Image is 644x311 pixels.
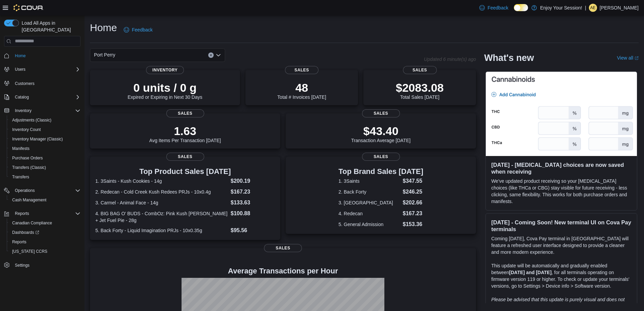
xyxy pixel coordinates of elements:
[90,21,117,35] h1: Home
[12,261,32,269] a: Settings
[15,67,25,72] span: Users
[12,107,34,115] button: Inventory
[1,51,83,61] button: Home
[231,177,275,185] dd: $200.19
[600,4,639,12] p: [PERSON_NAME]
[15,81,34,86] span: Customers
[7,115,83,125] button: Adjustments (Classic)
[12,80,37,88] a: Customers
[1,260,83,270] button: Settings
[403,66,437,74] span: Sales
[338,199,400,206] dt: 3. [GEOGRAPHIC_DATA]
[351,124,411,143] div: Transaction Average [DATE]
[12,127,41,132] span: Inventory Count
[403,199,423,207] dd: $202.66
[338,221,400,228] dt: 5. General Admission
[14,4,44,11] img: Cova
[338,168,423,176] h3: Top Brand Sales [DATE]
[12,186,80,195] span: Operations
[12,93,31,101] button: Catalog
[7,228,83,237] a: Dashboards
[7,163,83,172] button: Transfers (Classic)
[9,228,80,237] span: Dashboards
[1,65,83,74] button: Users
[9,228,42,237] a: Dashboards
[1,78,83,88] button: Customers
[9,238,80,246] span: Reports
[15,188,35,193] span: Operations
[9,219,80,227] span: Canadian Compliance
[514,4,528,11] input: Dark Mode
[166,109,204,117] span: Sales
[589,4,597,12] div: Alana Edgington
[277,81,326,100] div: Total # Invoices [DATE]
[509,270,551,275] strong: [DATE] and [DATE]
[7,172,83,182] button: Transfers
[166,153,204,161] span: Sales
[491,235,631,256] p: Coming [DATE], Cova Pay terminal in [GEOGRAPHIC_DATA] will feature a refreshed user interface des...
[216,52,221,58] button: Open list of options
[12,230,39,235] span: Dashboards
[15,263,29,268] span: Settings
[231,209,275,218] dd: $100.88
[12,197,46,203] span: Cash Management
[635,56,639,60] svg: External link
[264,244,302,252] span: Sales
[15,211,29,216] span: Reports
[12,136,63,142] span: Inventory Manager (Classic)
[590,4,596,12] span: AE
[12,239,26,245] span: Reports
[491,297,625,309] em: Please be advised that this update is purely visual and does not impact payment functionality.
[15,94,29,100] span: Catalog
[231,199,275,207] dd: $133.63
[396,81,444,94] p: $2083.08
[95,188,228,195] dt: 2. Redecan - Cold Creek Kush Redees PRJs - 10x0.4g
[362,153,400,161] span: Sales
[9,196,49,204] a: Cash Management
[9,116,54,124] a: Adjustments (Classic)
[585,4,586,12] p: |
[351,124,411,138] p: $43.40
[231,226,275,235] dd: $95.56
[12,79,80,87] span: Customers
[9,173,32,181] a: Transfers
[491,219,631,232] h3: [DATE] - Coming Soon! New terminal UI on Cova Pay terminals
[9,163,80,172] span: Transfers (Classic)
[338,188,400,195] dt: 2. Back Forty
[149,124,221,138] p: 1.63
[9,247,80,256] span: Washington CCRS
[1,209,83,218] button: Reports
[7,125,83,134] button: Inventory Count
[403,177,423,185] dd: $347.55
[12,65,80,73] span: Users
[7,218,83,228] button: Canadian Compliance
[95,227,228,234] dt: 5. Back Forty - Liquid Imagination PRJs - 10x0.35g
[514,11,514,12] span: Dark Mode
[424,57,476,62] p: Updated 6 minute(s) ago
[231,188,275,196] dd: $167.23
[12,209,32,218] button: Reports
[7,153,83,163] button: Purchase Orders
[617,55,639,61] a: View allExternal link
[9,126,44,134] a: Inventory Count
[9,116,80,124] span: Adjustments (Classic)
[128,81,202,100] div: Expired or Expiring in Next 30 Days
[403,209,423,218] dd: $167.23
[9,135,66,143] a: Inventory Manager (Classic)
[12,186,38,195] button: Operations
[12,93,80,101] span: Catalog
[146,66,184,74] span: Inventory
[1,92,83,102] button: Catalog
[12,51,80,60] span: Home
[403,220,423,228] dd: $153.36
[487,4,508,11] span: Feedback
[285,66,319,74] span: Sales
[4,48,80,288] nav: Complex example
[362,109,400,117] span: Sales
[15,108,31,113] span: Inventory
[9,163,49,172] a: Transfers (Classic)
[94,51,115,59] span: Port Perry
[491,178,631,205] p: We've updated product receiving so your [MEDICAL_DATA] choices (like THCa or CBG) stay visible fo...
[12,146,29,151] span: Manifests
[7,237,83,247] button: Reports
